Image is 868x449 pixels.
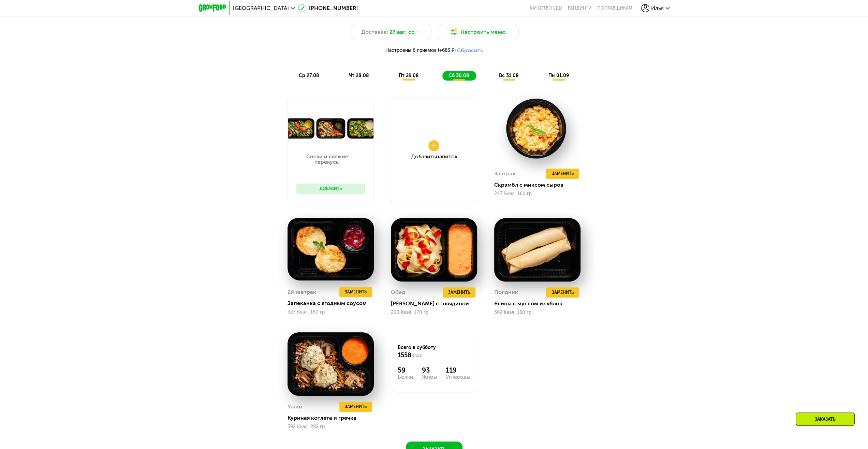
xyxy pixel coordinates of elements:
[298,4,358,12] a: [PHONE_NUMBER]
[339,402,372,412] button: Заменить
[422,374,437,380] div: Жиры
[391,300,483,307] div: [PERSON_NAME] с говядиной
[288,300,379,307] div: Запеканка с ягодным соусом
[411,353,423,359] span: Ккал
[494,287,518,298] div: Полдник
[551,289,573,296] span: Заменить
[288,309,374,315] div: 327 Ккал, 180 гр
[597,5,632,11] div: поставщикам
[399,73,419,78] span: пт 29.08
[494,310,580,315] div: 362 Ккал, 160 гр
[339,287,372,297] button: Заменить
[288,424,374,430] div: 392 Ккал, 282 гр
[398,374,413,380] div: Белки
[288,415,379,421] div: Куриная котлета и гречка
[349,73,369,78] span: чт 28.08
[446,374,470,380] div: Углеводы
[361,28,388,36] span: Доставка:
[288,402,302,412] div: Ужин
[448,73,469,78] span: сб 30.08
[494,169,516,179] div: Завтрак
[411,154,457,159] div: Добавить
[494,182,586,188] div: Скрэмбл с миксом сыров
[651,5,664,11] span: Илья
[299,73,319,78] span: ср 27.08
[499,73,519,78] span: вс 31.08
[389,28,415,36] span: 27 авг, ср
[398,351,411,359] span: 1558
[443,287,475,298] button: Заменить
[296,154,358,165] p: Снеки и свежие перекусы
[548,73,569,78] span: пн 01.09
[494,300,586,307] div: Блины с муссом из яблок
[568,5,592,11] a: Вендинги
[345,403,367,410] span: Заменить
[288,287,316,297] div: 2й завтрак
[385,48,456,53] span: Настроены 6 приемов (+683 ₽)
[494,191,580,197] div: 247 Ккал, 160 гр
[398,366,413,374] div: 59
[345,289,367,295] span: Заменить
[422,366,437,374] div: 93
[437,24,519,40] button: Настроить меню
[796,412,855,426] div: Заказать
[436,153,457,160] span: Напиток
[398,344,470,359] div: Всего в субботу
[457,47,483,54] button: Сбросить
[446,366,470,374] div: 119
[546,169,579,179] button: Заменить
[391,310,477,315] div: 230 Ккал, 170 гр
[233,5,289,11] span: [GEOGRAPHIC_DATA]
[530,5,562,11] a: Качество еды
[296,184,365,194] button: Добавить
[391,287,405,298] div: Обед
[448,289,470,296] span: Заменить
[551,170,573,177] span: Заменить
[546,287,579,298] button: Заменить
